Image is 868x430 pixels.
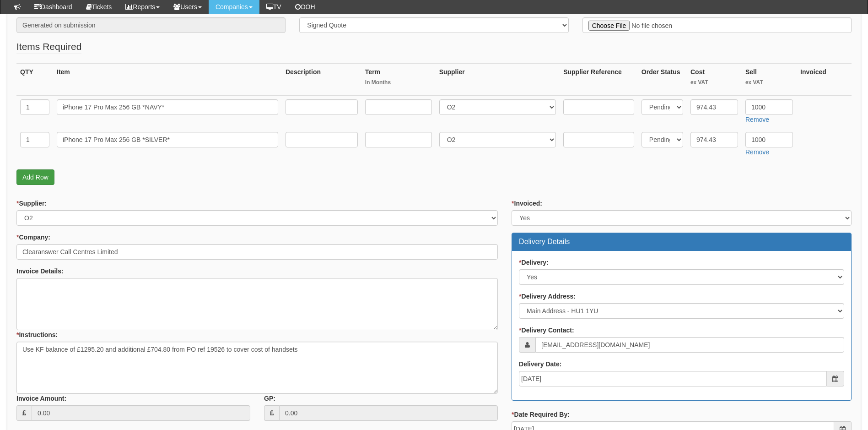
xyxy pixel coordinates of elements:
th: Cost [687,64,742,96]
label: GP: [264,394,275,403]
label: Delivery Address: [519,292,576,301]
th: Supplier [436,64,560,96]
a: Remove [745,148,769,156]
legend: Items Required [16,40,81,54]
label: Date Required By: [512,410,570,419]
h3: Delivery Details [519,238,844,246]
th: Sell [742,64,797,96]
th: Supplier Reference [560,64,638,96]
th: Term [361,64,436,96]
th: Item [53,64,282,96]
label: Supplier: [16,199,47,208]
a: Remove [745,116,769,123]
small: ex VAT [745,79,793,87]
small: In Months [365,79,432,87]
a: Add Row [16,169,54,185]
th: Invoiced [797,64,852,96]
label: Invoice Details: [16,267,64,276]
th: Order Status [638,64,687,96]
label: Delivery Contact: [519,326,574,335]
label: Delivery Date: [519,359,561,369]
label: Company: [16,233,50,242]
small: ex VAT [690,79,738,87]
label: Delivery: [519,258,549,267]
th: Description [282,64,361,96]
th: QTY [16,64,53,96]
label: Invoiced: [512,199,542,208]
label: Instructions: [16,330,58,339]
label: Invoice Amount: [16,394,66,403]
